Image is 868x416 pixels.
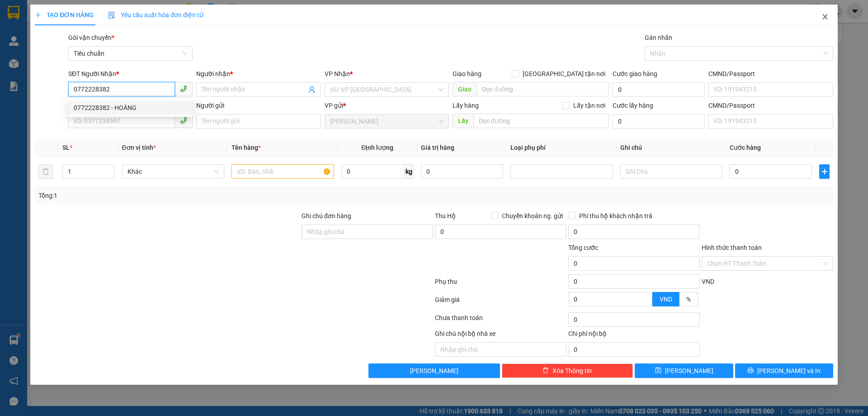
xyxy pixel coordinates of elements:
[757,366,821,376] span: [PERSON_NAME] và In
[434,313,567,329] div: Chưa thanh toán
[820,168,829,175] span: plus
[613,102,653,109] label: Cước lấy hàng
[453,102,479,109] span: Lấy hàng
[453,82,476,96] span: Giao
[38,164,53,179] button: delete
[35,12,41,18] span: plus
[68,69,193,79] div: SĐT Người Nhận
[435,212,456,220] span: Thu Hộ
[434,295,567,311] div: Giảm giá
[613,82,705,97] input: Cước giao hàng
[435,329,566,342] div: Ghi chú nội bộ nhà xe
[821,13,829,20] span: close
[453,114,473,128] span: Lấy
[568,244,598,251] span: Tổng cước
[635,363,733,378] button: save[PERSON_NAME]
[108,11,203,19] span: Yêu cầu xuất hóa đơn điện tử
[196,69,321,79] div: Người nhận
[812,5,838,30] button: Close
[302,212,351,220] label: Ghi chú đơn hàng
[476,82,609,96] input: Dọc đường
[434,277,567,292] div: Phụ thu
[180,85,187,92] span: phone
[122,144,156,151] span: Đơn vị tính
[730,144,761,151] span: Cước hàng
[645,34,672,41] label: Gán nhãn
[38,191,335,201] div: Tổng: 1
[819,164,829,179] button: plus
[613,70,657,77] label: Cước giao hàng
[196,100,321,110] div: Người gửi
[127,165,219,178] span: Khác
[68,34,114,41] span: Gói vận chuyển
[325,70,350,77] span: VP Nhận
[708,100,833,110] div: CMND/Passport
[502,363,633,378] button: deleteXóa Thông tin
[421,164,503,179] input: 0
[660,296,672,303] span: VND
[542,367,549,374] span: delete
[735,363,833,378] button: printer[PERSON_NAME] và In
[576,211,656,221] span: Phí thu hộ khách nhận trả
[231,144,261,151] span: Tên hàng
[453,70,481,77] span: Giao hàng
[747,367,754,374] span: printer
[421,144,454,151] span: Giá trị hàng
[74,47,187,60] span: Tiêu chuẩn
[108,12,115,19] img: icon
[435,342,566,357] input: Nhập ghi chú
[655,367,661,374] span: save
[231,164,334,179] input: VD: Bàn, Ghế
[613,114,705,129] input: Cước lấy hàng
[473,114,609,128] input: Dọc đường
[302,225,433,239] input: Ghi chú đơn hàng
[507,139,616,157] th: Loại phụ phí
[405,164,414,179] span: kg
[325,100,449,110] div: VP gửi
[702,278,714,285] span: VND
[361,144,393,151] span: Định lượng
[570,100,609,110] span: Lấy tận nơi
[368,363,500,378] button: [PERSON_NAME]
[498,211,566,221] span: Chuyển khoản ng. gửi
[702,244,762,251] label: Hình thức thanh toán
[74,103,187,113] div: 0772228382 - HOÀNG
[180,117,187,124] span: phone
[62,144,70,151] span: SL
[708,69,833,79] div: CMND/Passport
[519,69,609,79] span: [GEOGRAPHIC_DATA] tận nơi
[620,164,722,179] input: Ghi Chú
[617,139,726,157] th: Ghi chú
[68,100,193,115] div: 0772228382 - HOÀNG
[686,296,691,303] span: %
[665,366,713,376] span: [PERSON_NAME]
[552,366,592,376] span: Xóa Thông tin
[35,11,94,19] span: TẠO ĐƠN HÀNG
[308,86,316,93] span: user-add
[568,329,700,342] div: Chi phí nội bộ
[410,366,458,376] span: [PERSON_NAME]
[330,115,443,128] span: Cư Kuin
